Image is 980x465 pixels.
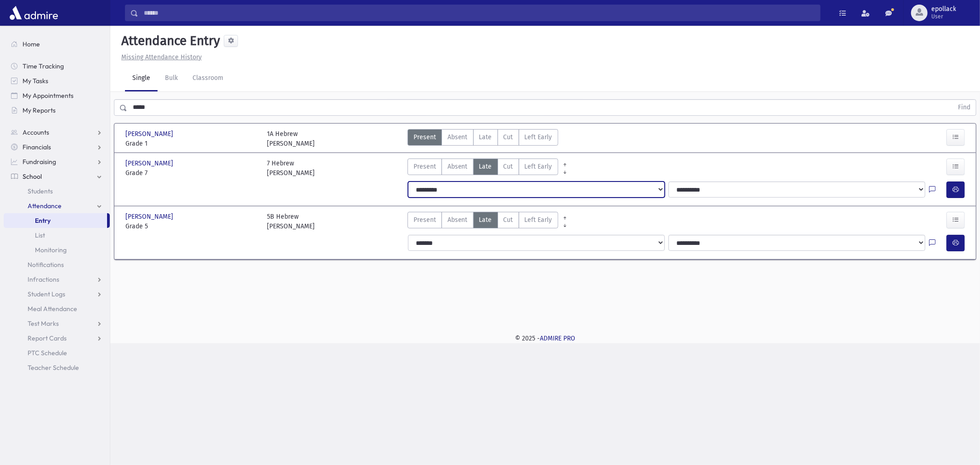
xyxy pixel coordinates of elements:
a: Teacher Schedule [4,360,110,375]
span: List [35,231,45,239]
a: Monitoring [4,243,110,257]
span: Present [414,162,436,171]
span: Meal Attendance [28,305,77,313]
div: AttTypes [408,159,558,178]
a: Report Cards [4,331,110,346]
span: Test Marks [28,319,59,328]
img: AdmirePro [7,4,60,22]
a: Financials [4,140,110,154]
a: Classroom [185,66,231,91]
span: School [23,172,42,181]
a: School [4,169,110,184]
a: Notifications [4,257,110,272]
span: Present [414,215,436,225]
span: Grade 7 [125,168,258,178]
a: Home [4,37,110,51]
div: 7 Hebrew [PERSON_NAME] [267,159,315,178]
span: Entry [35,216,51,225]
span: Cut [504,162,513,171]
span: epollack [931,6,956,13]
span: Fundraising [23,158,56,166]
a: Students [4,184,110,198]
span: Cut [504,132,513,142]
h5: Attendance Entry [118,33,220,49]
span: Report Cards [28,334,67,342]
a: Missing Attendance History [118,53,202,61]
a: Fundraising [4,154,110,169]
span: Grade 1 [125,139,258,148]
span: My Reports [23,106,56,114]
span: Left Early [525,215,552,225]
span: Time Tracking [23,62,64,70]
a: Attendance [4,198,110,213]
span: Left Early [525,162,552,171]
u: Missing Attendance History [121,53,202,61]
a: ADMIRE PRO [540,335,575,342]
span: Financials [23,143,51,151]
span: Students [28,187,53,195]
a: List [4,228,110,243]
span: [PERSON_NAME] [125,159,175,168]
span: Notifications [28,261,64,269]
span: Accounts [23,128,49,136]
a: My Reports [4,103,110,118]
span: Absent [448,132,468,142]
div: AttTypes [408,212,558,231]
span: Absent [448,215,468,225]
span: [PERSON_NAME] [125,212,175,221]
a: My Tasks [4,74,110,88]
a: Single [125,66,158,91]
a: Accounts [4,125,110,140]
span: Grade 5 [125,221,258,231]
span: My Appointments [23,91,74,100]
span: PTC Schedule [28,349,67,357]
span: Late [479,215,492,225]
a: Entry [4,213,107,228]
span: Late [479,132,492,142]
span: Home [23,40,40,48]
div: 1A Hebrew [PERSON_NAME] [267,129,315,148]
span: Absent [448,162,468,171]
a: Student Logs [4,287,110,301]
button: Find [952,100,976,115]
a: Test Marks [4,316,110,331]
a: Infractions [4,272,110,287]
a: My Appointments [4,88,110,103]
a: Bulk [158,66,185,91]
a: PTC Schedule [4,346,110,360]
span: User [931,13,956,20]
input: Search [138,5,820,21]
span: Teacher Schedule [28,363,79,372]
div: AttTypes [408,129,558,148]
span: Left Early [525,132,552,142]
span: Late [479,162,492,171]
a: Time Tracking [4,59,110,74]
span: Attendance [28,202,62,210]
span: Student Logs [28,290,65,298]
span: [PERSON_NAME] [125,129,175,139]
span: My Tasks [23,77,48,85]
span: Present [414,132,436,142]
span: Infractions [28,275,59,284]
span: Cut [504,215,513,225]
div: © 2025 - [125,334,965,343]
a: Meal Attendance [4,301,110,316]
div: 5B Hebrew [PERSON_NAME] [267,212,315,231]
span: Monitoring [35,246,67,254]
